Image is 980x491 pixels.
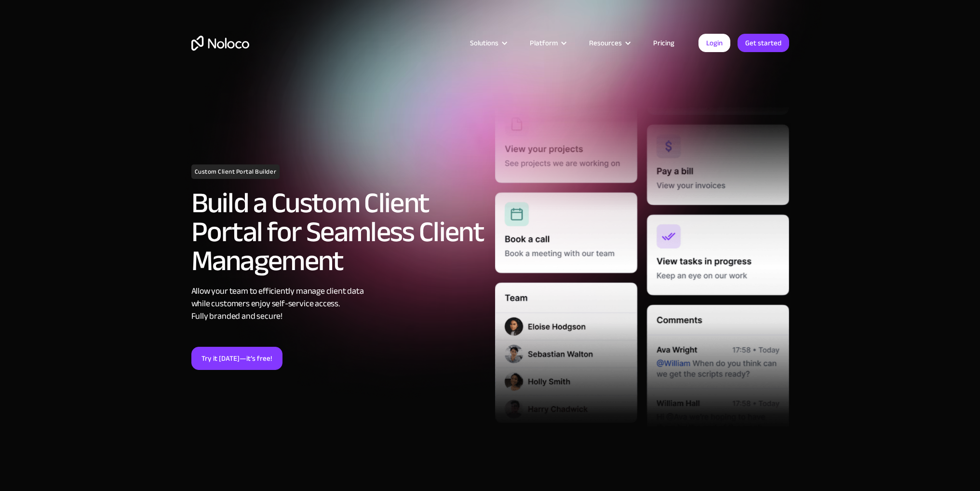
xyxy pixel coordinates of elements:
div: Resources [577,37,641,49]
div: Solutions [458,37,518,49]
div: Resources [589,37,622,49]
div: Solutions [470,37,498,49]
div: Allow your team to efficiently manage client data while customers enjoy self-service access. Full... [191,285,485,323]
div: Platform [530,37,558,49]
a: Login [698,34,730,52]
a: Get started [738,34,789,52]
div: Platform [518,37,577,49]
h2: Build a Custom Client Portal for Seamless Client Management [191,189,485,275]
a: Try it [DATE]—it’s free! [191,347,282,370]
a: home [191,36,249,51]
a: Pricing [641,37,686,49]
h1: Custom Client Portal Builder [191,164,280,179]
